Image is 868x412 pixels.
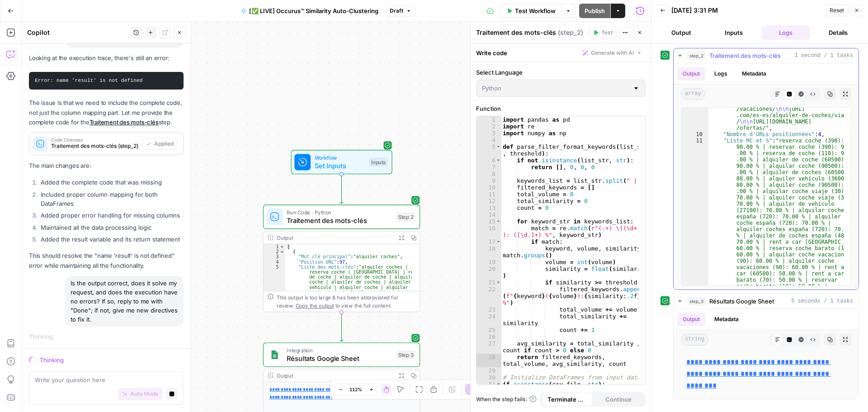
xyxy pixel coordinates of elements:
[476,130,501,137] div: 3
[315,161,365,170] span: Set Inputs
[674,63,859,289] div: 1 second / 1 tasks
[51,142,138,150] span: Traitement des mots-clés (step_2)
[269,350,279,360] img: Group%201%201.png
[287,353,392,363] span: Résultats Google Sheet
[657,25,706,40] button: Output
[709,25,758,40] button: Inputs
[476,170,501,177] div: 8
[681,88,705,100] span: array
[579,47,646,59] button: Generate with AI
[471,43,651,62] div: Write code
[496,218,501,225] span: Toggle code folding, rows 15 through 25
[814,25,863,40] button: Details
[476,340,501,354] div: 27
[601,28,613,37] span: Test
[277,233,392,242] div: Output
[29,98,184,127] p: The issue is that we need to include the complete code, not just the column mapping part. Let me ...
[476,265,501,279] div: 20
[709,51,781,60] span: Traitement des mots-clés
[390,7,403,15] span: Draft
[677,67,705,81] button: Output
[296,303,334,308] span: Copy the output
[794,52,853,60] span: 1 second / 1 tasks
[674,309,859,399] div: 5 seconds / 1 tasks
[287,208,392,216] span: Run Code · Python
[38,178,184,187] li: Added the complete code that was missing
[762,25,811,40] button: Logs
[791,297,853,305] span: 5 seconds / 1 tasks
[476,123,501,130] div: 2
[476,68,646,77] label: Select Language
[38,211,184,220] li: Added proper error handling for missing columns
[501,4,561,18] button: Test Workflow
[736,67,772,81] button: Metadata
[476,116,501,123] div: 1
[264,249,285,254] div: 2
[496,157,501,164] span: Toggle code folding, rows 6 through 7
[558,28,583,37] span: ( step_2 )
[687,51,706,60] span: step_2
[315,153,365,161] span: Workflow
[154,140,174,148] span: Applied
[369,157,387,166] div: Inputs
[263,205,420,313] div: Run Code · PythonTraitement des mots-clésStep 2Output[ { "Mot clé principal":"alquiler coches", "...
[476,211,501,218] div: 14
[476,137,501,143] div: 4
[496,238,501,245] span: Toggle code folding, rows 17 through 25
[476,279,501,286] div: 21
[29,251,184,270] p: This should resolve the "name 'result' is not defined" error while maintaining all the functional...
[476,198,501,204] div: 12
[677,313,705,326] button: Output
[496,279,501,286] span: Toggle code folding, rows 21 through 25
[605,395,632,404] span: Continue
[118,388,162,400] button: Auto Mode
[386,5,415,17] button: Draft
[476,333,501,340] div: 26
[51,137,138,142] span: Code Changes
[585,6,605,15] span: Publish
[340,174,343,204] g: Edge from start to step_2
[29,53,184,63] p: Looking at the execution trace, there's still an error:
[53,332,58,341] div: ...
[396,212,416,221] div: Step 2
[476,204,501,211] div: 13
[264,265,285,371] div: 5
[476,374,501,381] div: 30
[476,354,501,367] div: 28
[593,392,644,407] button: Continue
[687,297,706,306] span: step_3
[476,191,501,198] div: 11
[279,249,285,254] span: Toggle code folding, rows 2 through 12
[264,260,285,265] div: 4
[277,371,392,379] div: Output
[287,215,392,225] span: Traitement des mots-clés
[515,6,556,15] span: Test Workflow
[349,386,362,393] span: 112%
[709,297,774,306] span: Résultats Google Sheet
[476,218,501,225] div: 15
[496,143,501,150] span: Toggle code folding, rows 5 through 28
[674,48,859,63] button: 1 second / 1 tasks
[579,4,610,18] button: Publish
[547,395,588,404] span: Terminate Workflow
[681,334,708,346] span: string
[279,244,285,249] span: Toggle code folding, rows 1 through 13
[236,4,384,18] button: [✅ LIVE] Occurus™ Similarity Auto-Clustering
[674,294,859,308] button: 5 seconds / 1 tasks
[476,313,501,327] div: 24
[130,390,158,398] span: Auto Mode
[476,259,501,265] div: 19
[476,395,537,403] a: When the step fails:
[476,245,501,259] div: 18
[830,6,844,14] span: Reset
[27,28,127,37] div: Copilot
[476,306,501,313] div: 23
[476,367,501,374] div: 29
[29,332,184,341] div: Thinking
[142,138,178,150] button: Applied
[476,164,501,170] div: 7
[277,294,415,310] div: This output is too large & has been abbreviated for review. to view the full content.
[476,286,501,306] div: 22
[476,177,501,184] div: 9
